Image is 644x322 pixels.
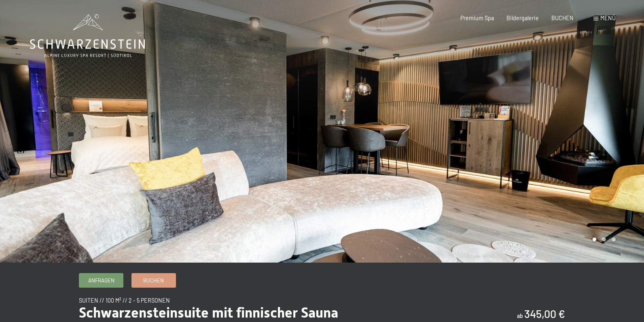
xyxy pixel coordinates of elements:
a: Anfragen [79,274,123,287]
span: Schwarzensteinsuite mit finnischer Sauna [79,304,338,321]
a: BUCHEN [551,15,574,21]
a: Bildergalerie [506,15,539,21]
a: Premium Spa [460,15,494,21]
span: Anfragen [88,277,114,284]
b: 345,00 € [524,307,565,320]
span: ab [517,312,523,319]
span: Suiten // 100 m² // 2 - 5 Personen [79,297,170,304]
a: Buchen [132,274,176,287]
span: Menü [600,15,616,21]
span: Buchen [143,277,164,284]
